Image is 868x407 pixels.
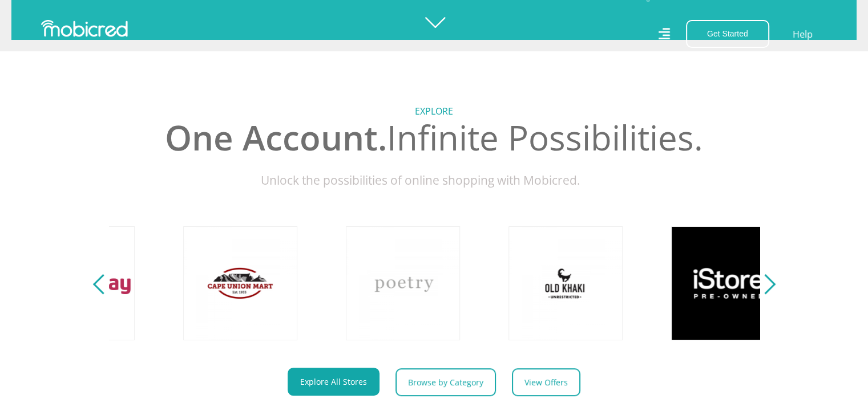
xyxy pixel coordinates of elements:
img: Mobicred [41,20,128,37]
button: Next [758,272,773,295]
span: One Account. [165,114,387,161]
a: View Offers [512,368,580,396]
button: Get Started [686,20,769,48]
a: Help [792,27,813,42]
a: Explore All Stores [288,368,380,396]
p: Unlock the possibilities of online shopping with Mobicred. [118,172,751,190]
a: Browse by Category [395,368,496,396]
h2: Infinite Possibilities. [118,117,751,158]
h5: Explore [118,106,751,117]
button: Previous [96,272,110,295]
